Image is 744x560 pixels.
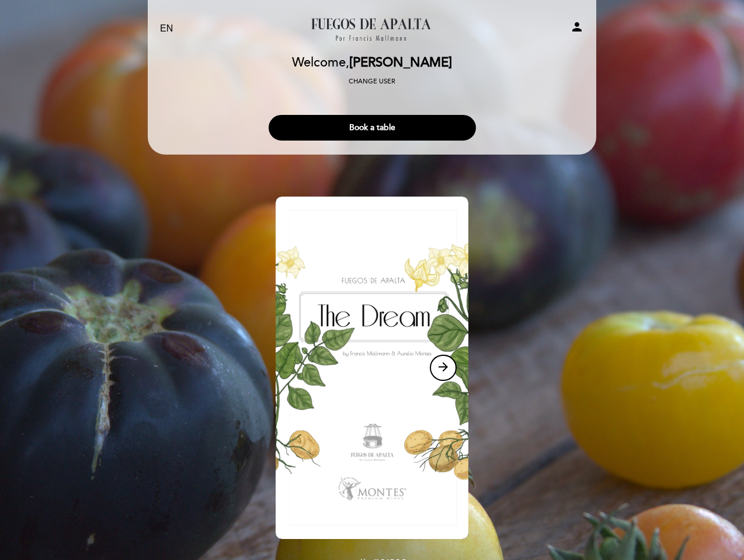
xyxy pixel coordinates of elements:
[570,20,584,38] button: person
[299,13,445,45] a: Fuegos de Apalta
[430,355,457,381] button: arrow_forward
[292,56,452,70] h2: Welcome,
[345,76,399,87] button: Change user
[570,20,584,34] i: person
[349,55,452,71] span: [PERSON_NAME]
[436,360,450,374] i: arrow_forward
[276,197,468,539] img: banner_1708550267.jpeg
[269,115,476,141] button: Book a table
